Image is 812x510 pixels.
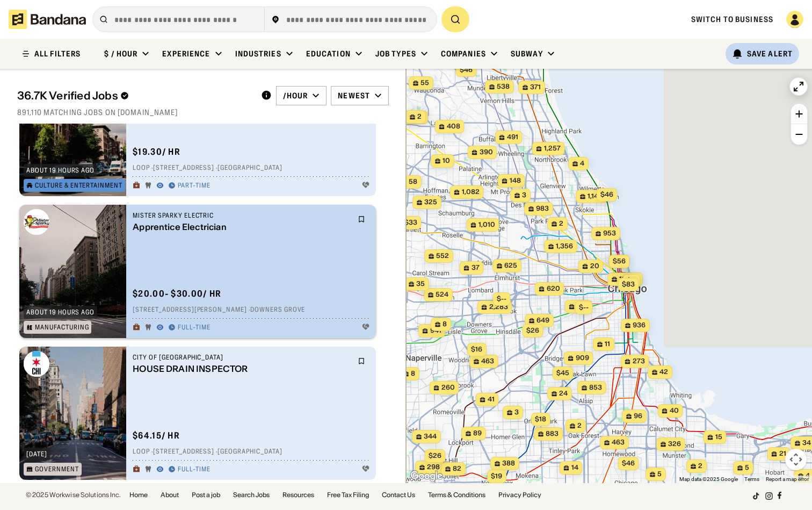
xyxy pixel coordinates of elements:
[613,257,626,265] span: $56
[421,78,429,88] span: 55
[612,438,625,447] span: 463
[306,49,351,59] div: Education
[559,219,563,228] span: 2
[460,66,473,74] span: $46
[133,288,221,299] div: $ 20.00 - $30.00 / hr
[745,463,749,472] span: 5
[409,469,444,483] img: Google
[436,252,449,261] span: 552
[17,89,252,102] div: 36.7K Verified Jobs
[178,324,211,332] div: Full-time
[657,470,662,479] span: 5
[633,357,645,366] span: 273
[441,383,455,392] span: 260
[779,449,786,458] span: 21
[488,395,495,404] span: 41
[679,476,738,482] span: Map data ©2025 Google
[579,303,589,311] span: $--
[535,415,546,423] span: $18
[283,91,308,100] div: /hour
[453,464,461,473] span: 82
[192,492,220,498] a: Post a job
[133,211,351,220] div: Mister Sparky Electric
[785,449,807,470] button: Map camera controls
[556,369,569,377] span: $45
[26,167,95,174] div: about 19 hours ago
[802,439,811,448] span: 34
[24,209,49,235] img: Mister Sparky Electric logo
[698,462,702,471] span: 2
[443,320,447,329] span: 8
[634,412,642,421] span: 96
[510,176,521,185] span: 148
[409,469,444,483] a: Open this area in Google Maps (opens a new window)
[522,191,526,200] span: 3
[35,182,122,189] div: Culture & Entertainment
[498,492,541,498] a: Privacy Policy
[497,294,506,303] span: $--
[502,459,515,468] span: 388
[747,49,793,59] div: Save Alert
[133,146,180,157] div: $ 19.30 / hr
[622,280,635,288] span: $83
[430,326,441,335] span: 941
[526,326,539,334] span: $26
[129,492,148,498] a: Home
[282,492,314,498] a: Resources
[571,463,578,472] span: 14
[35,324,89,331] div: Manufacturing
[133,353,351,362] div: City of [GEOGRAPHIC_DATA]
[427,463,440,472] span: 298
[605,340,610,349] span: 11
[489,303,508,312] span: 2,283
[481,357,494,366] span: 463
[670,406,679,415] span: 40
[133,364,351,374] div: HOUSE DRAIN INSPECTOR
[26,309,95,315] div: about 19 hours ago
[590,262,599,271] span: 20
[416,279,425,289] span: 35
[17,107,389,117] div: 891,110 matching jobs on [DOMAIN_NAME]
[462,188,480,197] span: 1,082
[404,218,417,226] span: $33
[161,492,179,498] a: About
[619,275,639,284] span: 12,128
[428,492,485,498] a: Terms & Conditions
[24,351,49,377] img: City of Chicago logo
[622,459,635,467] span: $46
[375,49,416,59] div: Job Types
[429,451,441,459] span: $26
[338,91,370,100] div: Newest
[9,10,86,29] img: Bandana logotype
[806,471,810,480] span: 4
[514,408,519,417] span: 3
[536,204,549,213] span: 983
[35,466,79,472] div: Government
[715,433,722,442] span: 15
[480,148,493,157] span: 390
[511,49,543,59] div: Subway
[26,492,121,498] div: © 2025 Workwise Solutions Inc.
[536,316,549,325] span: 649
[588,192,603,201] span: 1,145
[447,122,460,131] span: 408
[235,49,281,59] div: Industries
[178,465,211,474] div: Full-time
[133,222,351,232] div: Apprentice Electrician
[766,476,809,482] a: Report a map error
[559,389,568,398] span: 24
[547,284,560,293] span: 620
[530,83,541,92] span: 371
[327,492,369,498] a: Free Tax Filing
[233,492,270,498] a: Search Jobs
[443,156,450,166] span: 10
[577,421,582,430] span: 2
[441,49,486,59] div: Companies
[104,49,137,59] div: $ / hour
[34,50,81,58] div: ALL FILTERS
[17,124,389,483] div: grid
[744,476,759,482] a: Terms (opens in new tab)
[507,133,518,142] span: 491
[479,220,495,229] span: 1,010
[133,164,369,173] div: Loop · [STREET_ADDRESS] · [GEOGRAPHIC_DATA]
